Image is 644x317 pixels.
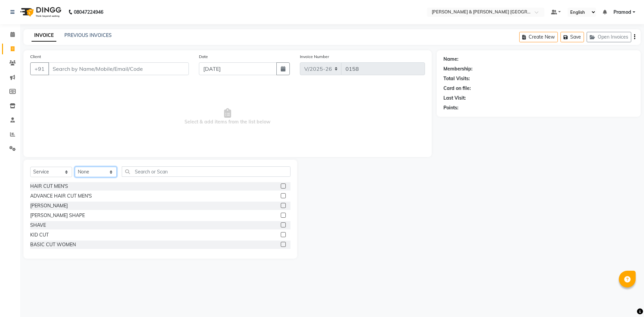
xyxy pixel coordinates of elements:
div: Total Visits: [443,75,470,82]
input: Search by Name/Mobile/Email/Code [48,62,189,75]
div: [PERSON_NAME] SHAPE [30,212,85,219]
div: ADVANCE HAIR CUT MEN'S [30,193,92,200]
label: Client [30,54,41,60]
button: Open Invoices [587,32,631,42]
span: Pramod [613,9,631,16]
div: SHAVE [30,222,46,229]
a: PREVIOUS INVOICES [64,32,112,38]
div: Membership: [443,65,473,72]
button: +91 [30,62,49,75]
a: INVOICE [32,30,56,42]
div: BASIC CUT WOMEN [30,241,76,248]
label: Date [199,54,208,60]
label: Invoice Number [300,54,329,60]
div: [PERSON_NAME] [30,202,68,209]
span: Select & add items from the list below [30,83,425,150]
div: HAIR CUT MEN'S [30,183,68,190]
button: Save [560,32,584,42]
b: 08047224946 [74,3,103,21]
img: logo [17,3,63,21]
div: Points: [443,104,459,111]
button: Create New [519,32,558,42]
div: Name: [443,56,459,63]
div: KID CUT [30,231,49,239]
input: Search or Scan [122,166,290,177]
div: Card on file: [443,85,471,92]
div: Last Visit: [443,95,466,102]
